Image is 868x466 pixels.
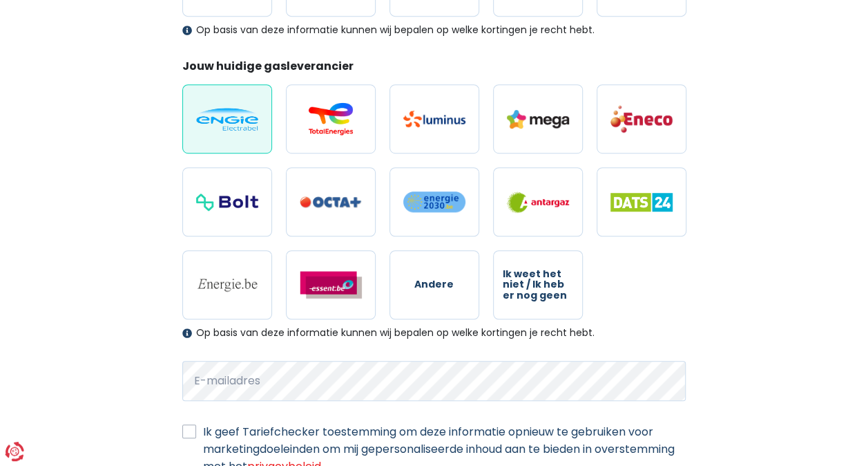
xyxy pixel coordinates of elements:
span: Ik weet het niet / Ik heb er nog geen [503,269,573,301]
legend: Jouw huidige gasleverancier [182,58,686,80]
div: Op basis van deze informatie kunnen wij bepalen op welke kortingen je recht hebt. [182,24,686,36]
img: Dats 24 [610,193,673,212]
img: Octa+ [300,196,362,208]
img: Eneco [610,104,673,133]
img: Mega [507,110,569,129]
img: Antargaz [507,192,569,213]
img: Bolt [196,194,258,211]
img: Luminus [403,111,465,127]
span: Andere [414,279,454,290]
img: Essent [300,271,362,299]
img: Engie / Electrabel [196,108,258,131]
img: Energie.be [196,277,258,292]
div: Op basis van deze informatie kunnen wij bepalen op welke kortingen je recht hebt. [182,327,686,339]
img: Energie2030 [403,191,465,213]
img: Total Energies / Lampiris [300,102,362,136]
